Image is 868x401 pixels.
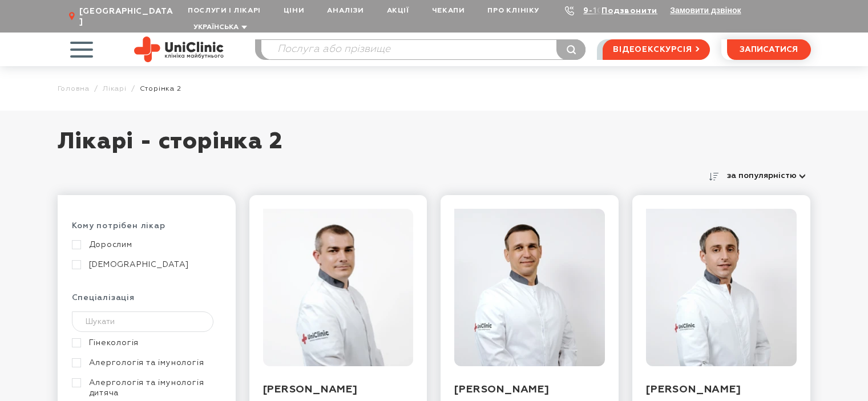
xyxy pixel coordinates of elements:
[670,6,741,15] button: Замовити дзвінок
[646,209,797,366] img: Торія Раміні Гіглаєвич
[263,384,358,395] a: [PERSON_NAME]
[583,7,608,15] a: 9-103
[727,39,811,60] button: записатися
[58,84,90,93] a: Головна
[72,260,219,270] a: [DEMOGRAPHIC_DATA]
[72,221,221,240] div: Кому потрібен лікар
[191,23,247,32] button: Українська
[72,240,219,250] a: Дорослим
[646,384,741,395] a: [PERSON_NAME]
[72,311,214,332] input: Шукати
[72,378,219,398] a: Алергологія та імунологія дитяча
[193,24,239,31] span: Українська
[601,7,657,15] a: Подзвонити
[722,168,811,184] button: за популярністю
[79,6,176,27] span: [GEOGRAPHIC_DATA]
[72,293,221,311] div: Спеціалізація
[134,37,224,62] img: Uniclinic
[261,40,586,59] input: Послуга або прізвище
[72,358,219,368] a: Алергологія та імунологія
[740,46,798,54] span: записатися
[140,84,181,93] span: Cторінка 2
[603,39,709,60] a: відеоекскурсія
[72,338,219,348] a: Гінекологія
[263,209,414,366] img: Вяткін Вадим Юрійович
[454,384,549,395] a: [PERSON_NAME]
[454,209,605,366] img: Кравченко Роман Васильович
[613,40,692,59] span: відеоекскурсія
[103,84,127,93] a: Лікарі
[58,128,811,168] h1: Лікарі - сторінка 2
